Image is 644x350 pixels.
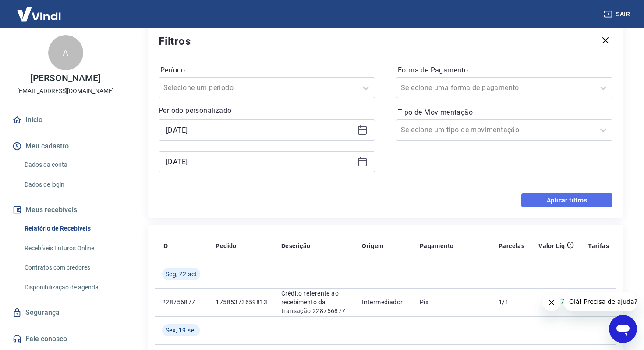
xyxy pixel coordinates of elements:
input: Data inicial [166,123,354,137]
p: Tarifas [588,242,609,250]
p: Período personalizado [159,105,375,116]
p: Intermediador [362,298,406,307]
button: Sair [602,6,633,22]
p: [PERSON_NAME] [30,74,100,83]
div: A [48,35,83,70]
p: Pagamento [420,242,454,250]
button: Aplicar filtros [521,193,612,207]
a: Fale conosco [11,329,120,349]
button: Meu cadastro [11,137,120,156]
a: Recebíveis Futuros Online [21,239,120,257]
a: Dados de login [21,176,120,194]
img: Vindi [11,0,67,27]
span: Seg, 22 set [166,270,197,278]
iframe: Mensagem da empresa [564,292,637,311]
p: Descrição [281,242,311,250]
span: Olá! Precisa de ajuda? [5,6,74,13]
a: Contratos com credores [21,259,120,277]
input: Data final [166,155,354,168]
iframe: Fechar mensagem [543,294,560,311]
label: Tipo de Movimentação [398,107,611,118]
p: 228756877 [162,298,202,307]
button: Meus recebíveis [11,200,120,220]
a: Disponibilização de agenda [21,278,120,296]
p: [EMAIL_ADDRESS][DOMAIN_NAME] [17,87,114,96]
span: Sex, 19 set [166,326,196,335]
a: Segurança [11,303,120,322]
h5: Filtros [159,34,191,48]
p: Valor Líq. [538,242,567,250]
label: Período [160,65,373,76]
a: Início [11,110,120,130]
p: Pedido [216,242,236,250]
a: Relatório de Recebíveis [21,220,120,238]
p: 1/1 [499,298,524,307]
iframe: Botão para abrir a janela de mensagens [609,315,637,343]
label: Forma de Pagamento [398,65,611,76]
p: Origem [362,242,383,250]
p: Pix [420,298,485,307]
p: Parcelas [499,242,524,250]
p: Crédito referente ao recebimento da transação 228756877 [281,289,348,315]
p: ID [162,242,168,250]
p: 17585373659813 [216,298,267,307]
a: Dados da conta [21,156,120,174]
